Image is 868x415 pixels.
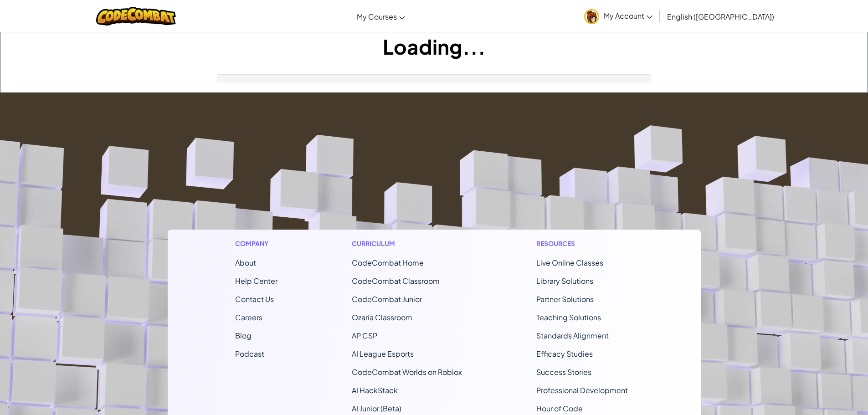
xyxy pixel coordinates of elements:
[536,294,594,304] a: Partner Solutions
[235,294,274,304] span: Contact Us
[352,404,401,413] a: AI Junior (Beta)
[235,331,252,340] a: Blog
[352,385,398,395] a: AI HackStack
[235,313,262,322] a: Careers
[235,258,256,267] a: About
[96,7,176,26] img: CodeCombat logo
[580,2,657,31] a: My Account
[352,258,424,267] span: CodeCombat Home
[536,367,591,377] a: Success Stories
[235,239,277,248] h1: Company
[536,331,609,340] a: Standards Alignment
[663,4,779,29] a: English ([GEOGRAPHIC_DATA])
[604,11,652,20] span: My Account
[536,385,628,395] a: Professional Development
[536,313,601,322] a: Teaching Solutions
[235,276,277,286] a: Help Center
[357,12,397,21] span: My Courses
[536,404,583,413] a: Hour of Code
[352,4,410,29] a: My Courses
[352,367,462,377] a: CodeCombat Worlds on Roblox
[536,258,603,267] a: Live Online Classes
[352,276,440,286] a: CodeCombat Classroom
[352,313,412,322] a: Ozaria Classroom
[536,276,593,286] a: Library Solutions
[235,349,264,359] a: Podcast
[536,349,593,359] a: Efficacy Studies
[352,239,462,248] h1: Curriculum
[352,331,377,340] a: AP CSP
[352,349,414,359] a: AI League Esports
[352,294,422,304] a: CodeCombat Junior
[0,32,868,61] h1: Loading...
[584,9,599,24] img: avatar
[536,239,633,248] h1: Resources
[667,12,774,21] span: English ([GEOGRAPHIC_DATA])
